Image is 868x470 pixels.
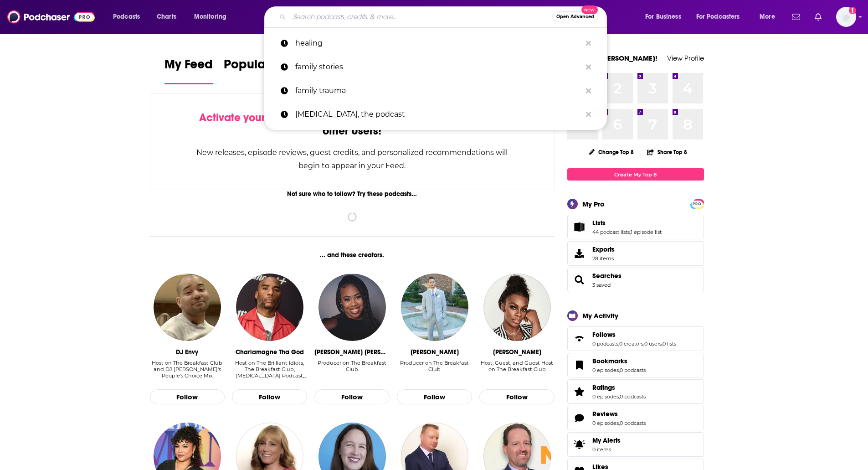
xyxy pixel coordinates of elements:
span: Ratings [567,379,704,404]
div: Jess Hilarious [493,348,541,356]
span: My Alerts [570,438,589,451]
span: Exports [592,245,615,253]
span: Lists [592,219,606,227]
a: 0 podcasts [592,341,618,347]
span: Exports [570,247,589,260]
a: My Feed [164,57,213,84]
span: More [760,10,775,23]
button: Show profile menu [836,7,856,27]
img: Jess Hilarious [483,274,551,341]
div: Producer on The Breakfast Club [397,360,472,379]
span: My Feed [164,57,213,77]
p: family trauma [295,79,581,103]
a: 0 episodes [592,393,619,400]
div: Not sure who to follow? Try these podcasts... [150,190,555,198]
a: Ratings [592,383,646,392]
a: Lists [592,219,662,227]
p: healing [295,31,581,55]
a: Bookmarks [570,359,589,372]
button: Share Top 8 [647,143,688,161]
button: Follow [232,389,307,405]
a: Create My Top 8 [567,168,704,181]
p: family stories [295,55,581,79]
a: 0 users [644,341,662,347]
span: New [581,5,598,14]
div: by following Podcasts, Creators, Lists, and other Users! [196,111,509,138]
span: 0 items [592,446,621,453]
div: DJ Envy [176,348,198,356]
a: Reviews [570,412,589,424]
span: Charts [157,10,176,23]
img: Podchaser - Follow, Share and Rate Podcasts [7,8,95,26]
span: Podcasts [113,10,140,23]
button: open menu [690,10,753,24]
span: Follows [567,326,704,351]
a: Welcome [PERSON_NAME]! [567,54,657,62]
span: Popular Feed [224,57,301,77]
span: Reviews [592,410,618,418]
a: Follows [592,331,676,339]
div: My Pro [582,200,605,208]
span: , [662,341,663,347]
span: , [619,420,620,426]
div: Producer on The Breakfast Club [397,360,472,372]
span: Searches [567,268,704,292]
span: Monitoring [194,10,226,23]
a: Popular Feed [224,57,301,84]
a: [MEDICAL_DATA], the podcast [264,103,607,126]
a: Searches [592,272,621,280]
button: open menu [639,10,693,24]
a: Charlamagne Tha God [236,274,303,341]
span: , [619,367,620,373]
button: Follow [479,389,555,405]
div: Host on The Brilliant Idiots, The Breakfast Club, [MEDICAL_DATA] Podcast, and Comedy Central’s He... [232,360,307,379]
a: 1 episode list [631,229,662,235]
button: open menu [188,10,238,24]
a: PRO [692,200,703,207]
button: Follow [150,389,225,405]
a: Searches [570,274,589,286]
a: 0 lists [663,341,676,347]
span: My Alerts [592,436,621,444]
span: , [630,229,631,235]
a: Exports [567,241,704,266]
img: Taylor M. Hayes [318,274,386,341]
div: Host on The Breakfast Club and DJ [PERSON_NAME]'s People's Choice Mix [150,360,225,379]
span: Open Advanced [556,15,594,19]
svg: Add a profile image [849,7,856,14]
span: 28 items [592,255,615,262]
a: family trauma [264,79,607,103]
button: open menu [107,10,152,24]
a: 0 creators [619,341,643,347]
div: Producer on The Breakfast Club [314,360,390,379]
a: Daniel Greene [401,274,468,341]
div: ... and these creators. [150,251,555,259]
span: Follows [592,331,616,339]
div: New releases, episode reviews, guest credits, and personalized recommendations will begin to appe... [196,146,509,172]
button: Change Top 8 [583,146,640,158]
img: DJ Envy [154,274,221,341]
div: Charlamagne Tha God [236,348,304,356]
div: Search podcasts, credits, & more... [273,6,616,27]
a: 0 podcasts [620,420,646,426]
img: User Profile [836,7,856,27]
div: Host on The Breakfast Club and DJ Envy's People's Choice Mix [150,360,225,379]
a: Charts [151,10,182,24]
a: 3 saved [592,282,611,288]
button: Open AdvancedNew [552,11,598,22]
div: Host on The Brilliant Idiots, The Breakfast Club, Sibling Rivalry Podcast, and Comedy Central’s H... [232,360,307,379]
a: 0 episodes [592,367,619,373]
span: , [618,341,619,347]
a: 0 podcasts [620,367,646,373]
div: Daniel Greene [411,348,459,356]
a: Show notifications dropdown [788,9,804,25]
span: Activate your Feed [199,111,293,124]
input: Search podcasts, credits, & more... [289,10,552,24]
a: Bookmarks [592,357,646,365]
